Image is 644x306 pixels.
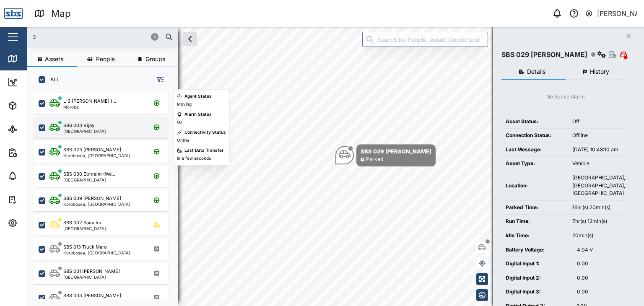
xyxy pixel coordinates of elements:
[177,101,192,108] div: Moving
[597,8,637,19] div: [PERSON_NAME]
[63,146,121,153] div: SBS 023 [PERSON_NAME]
[506,260,569,268] div: Digital Input 1:
[63,292,121,299] div: SBS 033 [PERSON_NAME]
[184,111,212,118] div: Alarm Status
[506,204,564,212] div: Parked Time:
[63,268,120,275] div: SBS 031 [PERSON_NAME]
[22,54,41,63] div: Map
[63,244,107,251] div: SBS 013 Truck Maro
[184,93,212,100] div: Agent Status
[63,178,115,182] div: [GEOGRAPHIC_DATA]
[572,118,625,126] div: Off
[506,288,569,296] div: Digital Input 3:
[22,148,50,157] div: Reports
[22,171,48,181] div: Alarms
[63,122,94,129] div: SBS 003 Vijay
[572,132,625,140] div: Offline
[63,129,106,133] div: [GEOGRAPHIC_DATA]
[32,31,173,43] input: Search assets or drivers
[34,90,177,299] div: grid
[527,69,545,75] span: Details
[361,147,431,156] div: SBS 029 [PERSON_NAME]
[63,105,116,109] div: Morobe
[335,144,436,166] div: Map marker
[572,232,625,240] div: 20min(s)
[506,246,569,254] div: Battery Voltage:
[572,146,625,154] div: [DATE] 10:48:10 am
[22,218,52,228] div: Settings
[572,204,625,212] div: 16hr(s) 20min(s)
[63,226,106,231] div: [GEOGRAPHIC_DATA]
[362,32,488,47] input: Search by People, Asset, Geozone or Place
[585,8,637,19] button: [PERSON_NAME]
[577,274,625,282] div: 0.00
[546,93,585,101] div: No Active Alarm
[63,251,130,255] div: Korobosea, [GEOGRAPHIC_DATA]
[572,218,625,226] div: 7hr(s) 12min(s)
[27,27,644,306] canvas: Map
[4,4,23,23] img: Main Logo
[366,156,383,163] div: Parked
[22,124,42,134] div: Sites
[506,232,564,240] div: Idle Time:
[96,56,115,62] span: People
[22,195,45,204] div: Tasks
[45,56,63,62] span: Assets
[572,160,625,168] div: Vehicle
[572,174,625,197] div: [GEOGRAPHIC_DATA], [GEOGRAPHIC_DATA], [GEOGRAPHIC_DATA]
[45,76,60,83] label: ALL
[22,78,60,87] div: Dashboard
[63,98,116,105] div: L-3 [PERSON_NAME] (...
[506,160,564,168] div: Asset Type:
[145,56,165,62] span: Groups
[506,132,564,140] div: Connection Status:
[63,275,120,279] div: [GEOGRAPHIC_DATA]
[577,260,625,268] div: 0.00
[63,171,115,178] div: SBS 030 Ephraim (We...
[506,218,564,226] div: Run Time:
[506,182,564,190] div: Location:
[577,288,625,296] div: 0.00
[506,274,569,282] div: Digital Input 2:
[63,219,101,226] div: SBS 032 Saua Iru
[63,202,130,206] div: Korobosea, [GEOGRAPHIC_DATA]
[63,195,121,202] div: SBS 039 [PERSON_NAME]
[590,69,609,75] span: History
[506,118,564,126] div: Asset Status:
[22,101,48,110] div: Assets
[501,49,587,60] div: SBS 029 [PERSON_NAME]
[63,153,130,158] div: Korobosea, [GEOGRAPHIC_DATA]
[577,246,625,254] div: 4.04 V
[51,6,71,21] div: Map
[506,146,564,154] div: Last Message:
